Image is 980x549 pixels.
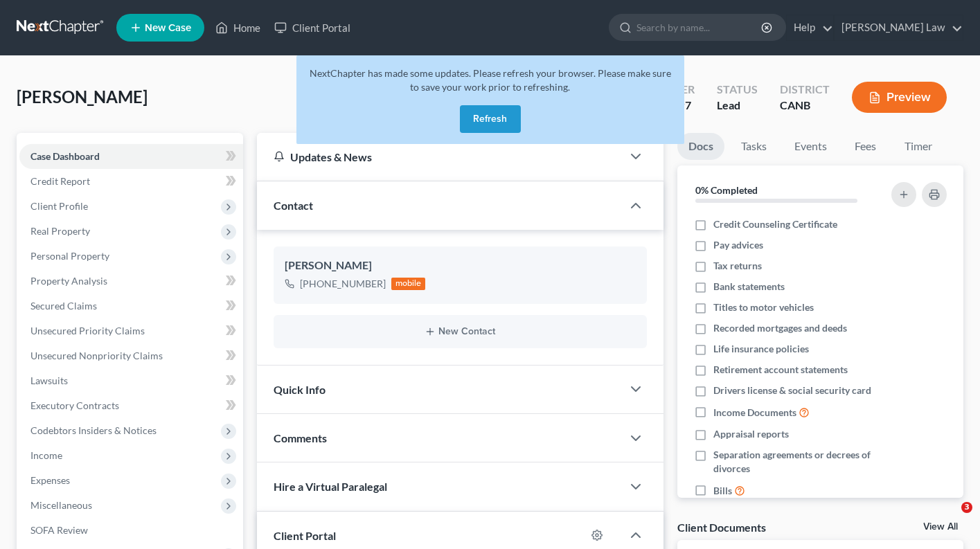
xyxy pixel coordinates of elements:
[713,427,789,441] span: Appraisal reports
[19,144,243,169] a: Case Dashboard
[933,502,966,535] iframe: Intercom live chat
[19,269,243,294] a: Property Analysis
[636,15,763,40] input: Search by name...
[19,343,243,368] a: Unsecured Nonpriority Claims
[695,184,758,196] strong: 0% Completed
[274,431,327,444] span: Comments
[19,169,243,194] a: Credit Report
[391,278,426,290] div: mobile
[923,522,958,532] a: View All
[460,105,521,133] button: Refresh
[19,368,243,393] a: Lawsuits
[30,449,62,461] span: Income
[730,133,778,160] a: Tasks
[783,133,838,160] a: Events
[274,383,326,396] span: Quick Info
[893,133,943,160] a: Timer
[961,502,972,513] span: 3
[30,225,90,237] span: Real Property
[285,258,636,274] div: [PERSON_NAME]
[787,15,833,40] a: Help
[274,150,605,164] div: Updates & News
[713,448,880,476] span: Separation agreements or decrees of divorces
[300,277,386,291] div: [PHONE_NUMBER]
[677,133,724,160] a: Docs
[30,300,97,312] span: Secured Claims
[713,342,809,356] span: Life insurance policies
[30,499,92,511] span: Miscellaneous
[145,23,191,33] span: New Case
[30,424,157,436] span: Codebtors Insiders & Notices
[274,529,336,542] span: Client Portal
[835,15,963,40] a: [PERSON_NAME] Law
[30,399,119,411] span: Executory Contracts
[30,150,100,162] span: Case Dashboard
[30,474,70,486] span: Expenses
[713,280,785,294] span: Bank statements
[310,67,671,93] span: NextChapter has made some updates. Please refresh your browser. Please make sure to save your wor...
[713,363,848,377] span: Retirement account statements
[717,98,758,114] div: Lead
[285,326,636,337] button: New Contact
[274,480,387,493] span: Hire a Virtual Paralegal
[30,375,68,386] span: Lawsuits
[713,259,762,273] span: Tax returns
[713,406,796,420] span: Income Documents
[30,350,163,361] span: Unsecured Nonpriority Claims
[30,175,90,187] span: Credit Report
[19,393,243,418] a: Executory Contracts
[713,321,847,335] span: Recorded mortgages and deeds
[685,98,691,111] span: 7
[844,133,888,160] a: Fees
[19,294,243,318] a: Secured Claims
[717,82,758,98] div: Status
[30,325,145,336] span: Unsecured Priority Claims
[713,384,871,397] span: Drivers license & social security card
[713,217,837,231] span: Credit Counseling Certificate
[677,520,766,534] div: Client Documents
[274,199,313,212] span: Contact
[713,238,763,252] span: Pay advices
[713,484,732,498] span: Bills
[30,524,88,536] span: SOFA Review
[30,275,107,287] span: Property Analysis
[267,15,357,40] a: Client Portal
[17,87,148,107] span: [PERSON_NAME]
[780,82,830,98] div: District
[208,15,267,40] a: Home
[780,98,830,114] div: CANB
[713,300,814,314] span: Titles to motor vehicles
[19,518,243,543] a: SOFA Review
[852,82,947,113] button: Preview
[30,250,109,262] span: Personal Property
[19,318,243,343] a: Unsecured Priority Claims
[30,200,88,212] span: Client Profile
